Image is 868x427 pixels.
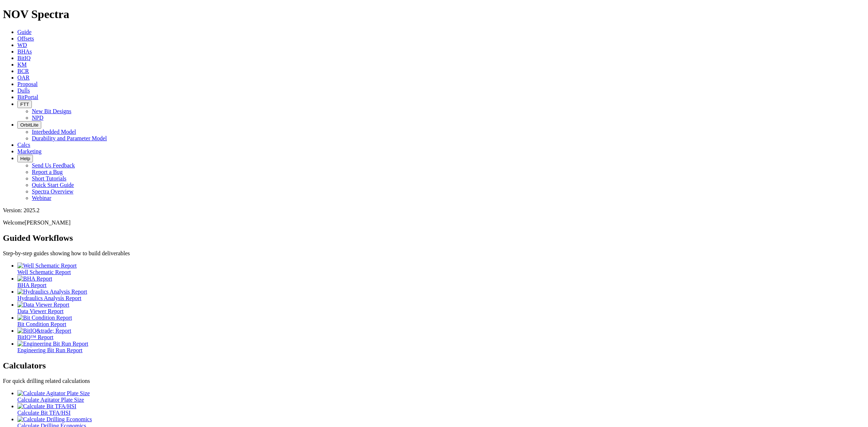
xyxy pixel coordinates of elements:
a: WD [17,42,27,48]
a: Marketing [17,148,42,154]
span: BitIQ™ Report [17,334,54,340]
button: OrbitLite [17,121,41,129]
a: Calcs [17,142,30,148]
a: OAR [17,74,30,81]
a: NPD [32,115,43,121]
a: Guide [17,29,31,35]
img: BHA Report [17,276,52,282]
a: New Bit Designs [32,108,71,114]
a: Dulls [17,87,30,94]
a: Data Viewer Report Data Viewer Report [17,302,865,314]
a: Engineering Bit Run Report Engineering Bit Run Report [17,341,865,353]
a: Webinar [32,195,51,201]
a: Bit Condition Report Bit Condition Report [17,315,865,327]
img: Hydraulics Analysis Report [17,289,87,295]
a: Short Tutorials [32,175,67,182]
span: Well Schematic Report [17,269,71,275]
a: BitPortal [17,94,38,100]
a: Offsets [17,35,34,42]
button: Help [17,155,33,162]
a: Durability and Parameter Model [32,135,107,141]
a: Calculate Agitator Plate Size Calculate Agitator Plate Size [17,390,865,403]
a: Spectra Overview [32,188,73,195]
img: Data Viewer Report [17,302,69,308]
span: [PERSON_NAME] [25,219,71,226]
span: BHA Report [17,282,46,288]
img: Calculate Agitator Plate Size [17,390,90,397]
img: Bit Condition Report [17,315,72,321]
span: Bit Condition Report [17,321,66,327]
a: Report a Bug [32,169,63,175]
a: BHA Report BHA Report [17,276,865,288]
h2: Guided Workflows [3,233,865,243]
img: BitIQ&trade; Report [17,328,71,334]
a: Quick Start Guide [32,182,74,188]
span: Help [20,156,30,161]
p: For quick drilling related calculations [3,378,865,384]
img: Calculate Bit TFA/HSI [17,403,76,410]
img: Engineering Bit Run Report [17,341,88,347]
a: Well Schematic Report Well Schematic Report [17,262,865,275]
span: Data Viewer Report [17,308,64,314]
a: Proposal [17,81,38,87]
span: Hydraulics Analysis Report [17,295,81,301]
h1: NOV Spectra [3,8,865,21]
h2: Calculators [3,361,865,371]
a: BitIQ&trade; Report BitIQ™ Report [17,328,865,340]
img: Well Schematic Report [17,262,77,269]
a: Send Us Feedback [32,162,75,168]
img: Calculate Drilling Economics [17,416,92,423]
a: BCR [17,68,29,74]
a: Calculate Bit TFA/HSI Calculate Bit TFA/HSI [17,403,865,416]
span: OrbitLite [20,122,38,128]
a: KM [17,61,27,68]
a: Hydraulics Analysis Report Hydraulics Analysis Report [17,289,865,301]
a: BitIQ [17,55,30,61]
p: Welcome [3,219,865,226]
span: Engineering Bit Run Report [17,347,82,353]
p: Step-by-step guides showing how to build deliverables [3,250,865,257]
div: Version: 2025.2 [3,207,865,214]
span: FTT [20,102,29,107]
button: FTT [17,101,32,108]
a: Interbedded Model [32,129,76,135]
a: BHAs [17,48,32,55]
